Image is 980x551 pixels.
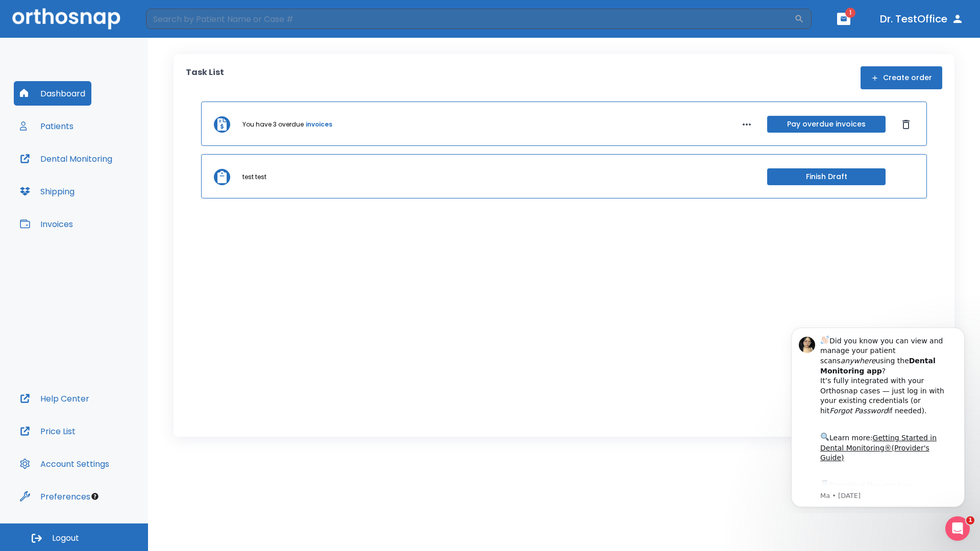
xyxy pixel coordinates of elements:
[898,116,914,133] button: Dismiss
[776,318,980,513] iframe: Intercom notifications message
[90,492,100,501] div: Tooltip anchor
[306,120,332,129] a: invoices
[14,484,96,509] button: Preferences
[44,163,135,181] a: App Store
[767,116,886,133] button: Pay overdue invoices
[14,179,81,204] button: Shipping
[861,66,942,89] button: Create order
[14,386,95,411] button: Help Center
[14,452,115,476] button: Account Settings
[14,114,80,138] button: Patients
[14,146,118,171] button: Dental Monitoring
[12,8,120,29] img: Orthosnap
[173,16,181,24] button: Dismiss notification
[52,533,79,544] span: Logout
[767,168,886,185] button: Finish Draft
[845,8,855,18] span: 1
[14,81,91,106] button: Dashboard
[44,173,173,182] p: Message from Ma, sent 6w ago
[945,516,970,541] iframe: Intercom live chat
[44,160,173,212] div: Download the app: | ​ Let us know if you need help getting started!
[876,10,968,28] button: Dr. TestOffice
[242,120,304,129] p: You have 3 overdue
[186,66,224,89] p: Task List
[14,419,82,443] button: Price List
[966,516,974,524] span: 1
[14,212,79,236] button: Invoices
[242,172,266,182] p: test test
[146,9,794,29] input: Search by Patient Name or Case #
